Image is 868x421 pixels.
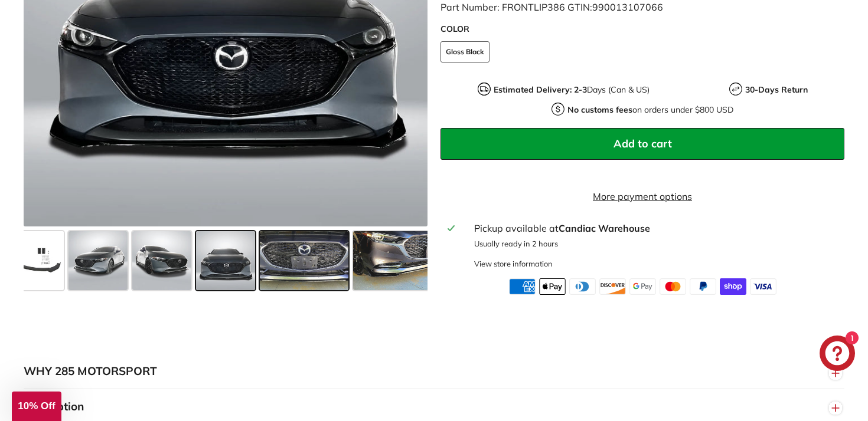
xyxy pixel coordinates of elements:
[440,189,844,203] a: More payment options
[690,278,716,295] img: paypal
[750,278,776,295] img: visa
[559,222,650,234] strong: Candiac Warehouse
[569,278,596,295] img: diners_club
[660,278,686,295] img: master
[18,400,55,412] span: 10% Off
[494,84,650,96] p: Days (Can & US)
[816,336,859,374] inbox-online-store-chat: Shopify online store chat
[24,354,844,389] button: WHY 285 MOTORSPORT
[440,1,663,13] span: Part Number: FRONTLIP386 GTIN:
[745,84,808,95] strong: 30-Days Return
[474,258,553,269] div: View store information
[592,1,663,13] span: 990013107066
[614,137,672,150] span: Add to cart
[12,392,61,421] div: 10% Off
[474,238,838,249] p: Usually ready in 2 hours
[494,84,587,95] strong: Estimated Delivery: 2-3
[599,278,626,295] img: discover
[474,221,838,235] div: Pickup available at
[539,278,566,295] img: apple_pay
[629,278,656,295] img: google_pay
[567,104,733,116] p: on orders under $800 USD
[720,278,746,295] img: shopify_pay
[567,104,632,115] strong: No customs fees
[440,128,844,160] button: Add to cart
[509,278,536,295] img: american_express
[440,23,844,35] label: COLOR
